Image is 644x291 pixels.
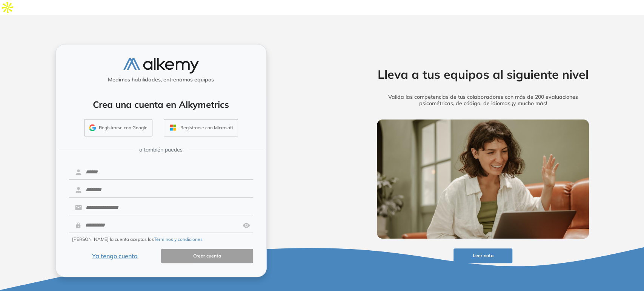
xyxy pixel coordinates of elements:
img: GMAIL_ICON [89,124,96,131]
button: Ya tengo cuenta [69,249,161,263]
img: asd [243,218,250,233]
button: Registrarse con Google [84,119,152,136]
span: o también puedes [139,146,183,154]
h5: Valida las competencias de tus colaboradores con más de 200 evaluaciones psicométricas, de código... [365,94,601,107]
button: Crear cuenta [161,249,253,263]
h4: Crea una cuenta en Alkymetrics [66,99,257,110]
h5: Medimos habilidades, entrenamos equipos [59,77,263,83]
span: [PERSON_NAME] la cuenta aceptas los [72,236,203,243]
img: logo-alkemy [123,58,199,74]
img: OUTLOOK_ICON [169,123,177,132]
img: img-more-info [377,119,589,239]
button: Términos y condiciones [154,236,203,243]
button: Registrarse con Microsoft [164,119,238,136]
h2: Lleva a tus equipos al siguiente nivel [365,67,601,81]
button: Leer nota [453,248,512,263]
